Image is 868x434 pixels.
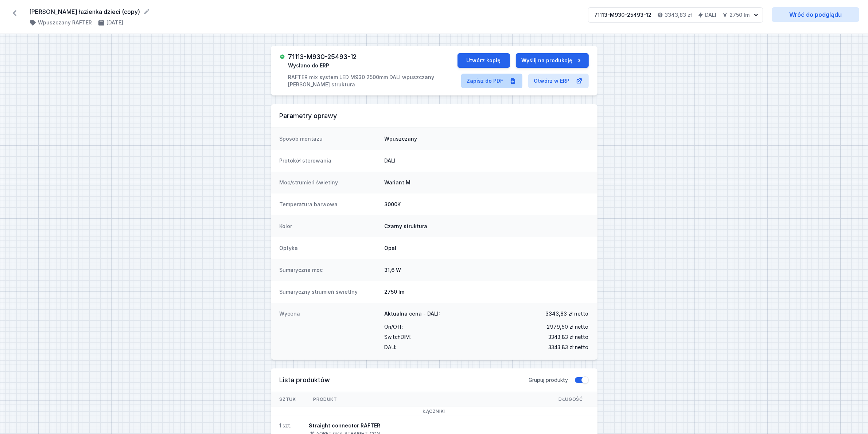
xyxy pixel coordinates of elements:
[280,223,379,230] dt: Kolor
[280,288,379,296] dt: Sumaryczny strumień świetlny
[529,376,568,384] span: Grupuj produkty
[288,62,329,69] span: Wysłano do ERP
[705,11,716,19] h4: DALI
[271,392,305,407] span: Sztuk
[385,245,589,252] dd: Opal
[280,310,379,352] dt: Wycena
[385,266,589,274] dd: 31,6 W
[305,392,346,407] span: Produkt
[309,422,381,429] div: Straight connector RAFTER
[280,266,379,274] dt: Sumaryczna moc
[550,392,591,407] span: Długość
[385,135,589,142] dd: Wpuszczany
[385,157,589,164] dd: DALI
[665,11,692,19] h4: 3343,83 zł
[280,157,379,164] dt: Protokół sterowania
[588,7,763,23] button: 71113-M930-25493-123343,83 złDALI2750 lm
[385,342,397,352] span: DALI :
[29,7,579,16] form: [PERSON_NAME] łazienka dzieci (copy)
[280,422,292,429] div: 1 szt.
[385,201,589,208] dd: 3000K
[528,74,589,88] a: Otwórz w ERP
[594,11,651,19] div: 71113-M930-25493-12
[729,11,750,19] h4: 2750 lm
[280,112,589,120] h3: Parametry oprawy
[385,288,589,296] dd: 2750 lm
[385,179,589,186] dd: Wariant M
[385,310,440,317] span: Aktualna cena - DALI:
[106,19,123,26] h4: [DATE]
[385,322,403,332] span: On/Off :
[280,201,379,208] dt: Temperatura barwowa
[574,376,589,384] button: Grupuj produkty
[143,8,150,15] button: Edytuj nazwę projektu
[288,74,457,88] p: RAFTER mix system LED M930 2500mm DALI wpuszczany [PERSON_NAME] struktura
[280,376,529,384] h3: Lista produktów
[458,53,510,68] button: Utwórz kopię
[280,245,379,252] dt: Optyka
[516,53,589,68] button: Wyślij na produkcję
[772,7,859,22] a: Wróć do podglądu
[549,332,589,342] span: 3343,83 zł netto
[385,332,411,342] span: SwitchDIM :
[288,53,357,60] h3: 71113-M930-25493-12
[461,74,522,88] a: Zapisz do PDF
[280,135,379,142] dt: Sposób montażu
[549,342,589,352] span: 3343,83 zł netto
[546,310,589,317] span: 3343,83 zł netto
[38,19,92,26] h4: Wpuszczany RAFTER
[280,408,589,414] h3: Łączniki
[385,223,589,230] dd: Czarny struktura
[280,179,379,186] dt: Moc/strumień świetlny
[547,322,589,332] span: 2979,50 zł netto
